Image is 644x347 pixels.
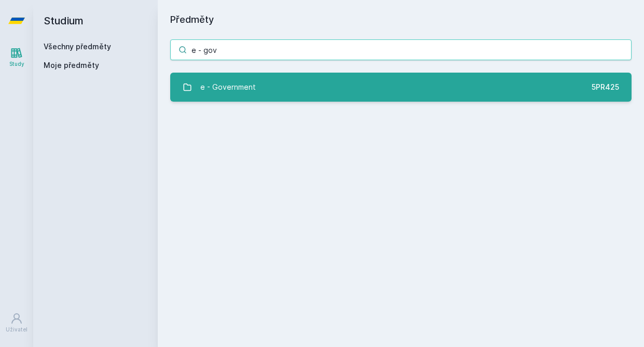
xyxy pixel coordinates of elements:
[170,73,632,102] a: e - Government 5PR425
[2,41,31,73] a: Study
[2,307,31,339] a: Uživatel
[44,42,111,51] a: Všechny předměty
[6,326,28,334] div: Uživatel
[44,60,99,71] span: Moje předměty
[170,39,632,60] input: Název nebo ident předmětu…
[200,77,256,98] div: e - Government
[170,12,632,27] h1: Předměty
[592,82,619,92] div: 5PR425
[9,60,24,68] div: Study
